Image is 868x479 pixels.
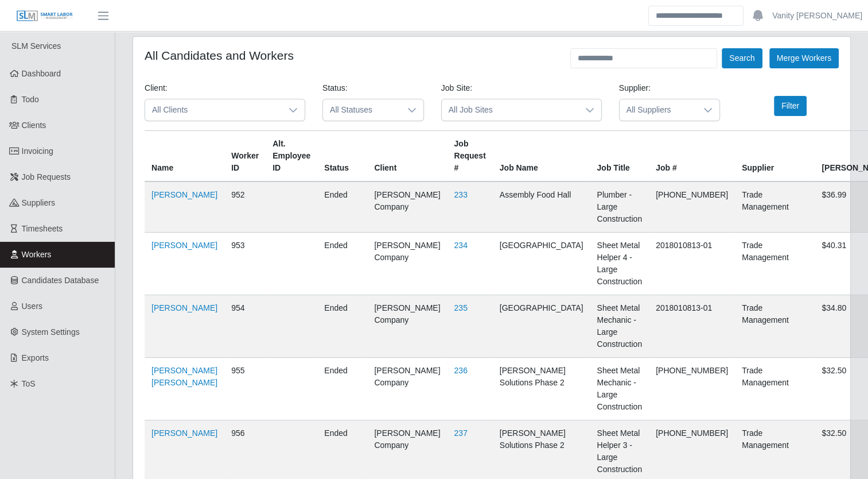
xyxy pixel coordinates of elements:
[22,353,49,362] span: Exports
[22,146,53,156] span: Invoicing
[648,6,744,26] input: Search
[649,295,735,358] td: 2018010813-01
[493,233,590,295] td: [GEOGRAPHIC_DATA]
[493,181,590,233] td: Assembly Food Hall
[774,96,807,116] button: Filter
[367,358,447,420] td: [PERSON_NAME] Company
[367,295,447,358] td: [PERSON_NAME] Company
[649,233,735,295] td: 2018010813-01
[317,358,367,420] td: ended
[735,233,815,295] td: Trade Management
[454,190,467,199] a: 233
[590,131,649,182] th: Job Title
[224,295,266,358] td: 954
[22,172,71,181] span: Job Requests
[22,198,55,207] span: Suppliers
[722,48,762,68] button: Search
[772,10,862,22] a: Vanity [PERSON_NAME]
[454,303,467,312] a: 235
[22,69,61,78] span: Dashboard
[151,366,217,387] a: [PERSON_NAME] [PERSON_NAME]
[649,131,735,182] th: Job #
[11,41,61,51] span: SLM Services
[317,131,367,182] th: Status
[769,48,839,68] button: Merge Workers
[22,121,46,130] span: Clients
[454,428,467,438] a: 237
[735,358,815,420] td: Trade Management
[22,327,80,337] span: System Settings
[22,224,63,233] span: Timesheets
[447,131,492,182] th: Job Request #
[266,131,317,182] th: Alt. Employee ID
[317,181,367,233] td: ended
[145,99,282,121] span: All Clients
[145,131,224,182] th: Name
[735,131,815,182] th: Supplier
[317,295,367,358] td: ended
[22,379,36,388] span: ToS
[22,250,52,259] span: Workers
[367,131,447,182] th: Client
[22,302,43,311] span: Users
[619,82,651,94] label: Supplier:
[493,131,590,182] th: Job Name
[22,95,39,104] span: Todo
[224,233,266,295] td: 953
[145,82,168,94] label: Client:
[224,358,266,420] td: 955
[590,181,649,233] td: Plumber - Large Construction
[441,82,472,94] label: Job Site:
[322,82,348,94] label: Status:
[442,99,578,121] span: All Job Sites
[367,233,447,295] td: [PERSON_NAME] Company
[454,241,467,250] a: 234
[493,358,590,420] td: [PERSON_NAME] Solutions Phase 2
[145,48,294,63] h4: All Candidates and Workers
[620,99,697,121] span: All Suppliers
[224,181,266,233] td: 952
[323,99,400,121] span: All Statuses
[151,303,217,312] a: [PERSON_NAME]
[22,276,99,285] span: Candidates Database
[367,181,447,233] td: [PERSON_NAME] Company
[590,358,649,420] td: Sheet Metal Mechanic - Large Construction
[649,181,735,233] td: [PHONE_NUMBER]
[735,295,815,358] td: Trade Management
[151,428,217,438] a: [PERSON_NAME]
[590,233,649,295] td: Sheet Metal Helper 4 - Large Construction
[590,295,649,358] td: Sheet Metal Mechanic - Large Construction
[735,181,815,233] td: Trade Management
[16,10,73,22] img: SLM Logo
[649,358,735,420] td: [PHONE_NUMBER]
[224,131,266,182] th: Worker ID
[151,190,217,199] a: [PERSON_NAME]
[317,233,367,295] td: ended
[493,295,590,358] td: [GEOGRAPHIC_DATA]
[454,366,467,375] a: 236
[151,241,217,250] a: [PERSON_NAME]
